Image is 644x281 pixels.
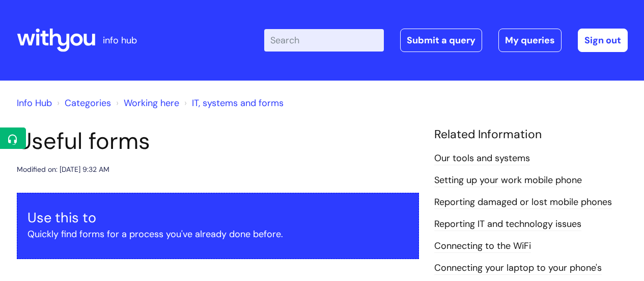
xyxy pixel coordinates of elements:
a: My queries [498,29,562,52]
h3: Use this to [27,210,408,226]
li: Working here [114,95,179,111]
a: IT, systems and forms [192,97,284,109]
p: Quickly find forms for a process you've already done before. [27,226,408,242]
a: Reporting damaged or lost mobile phones [434,196,612,209]
li: Solution home [54,95,111,111]
input: Search [264,29,384,52]
h1: Useful forms [17,127,419,155]
a: Reporting IT and technology issues [434,218,581,231]
a: Categories [65,97,111,109]
a: Sign out [578,29,628,52]
p: info hub [103,32,137,48]
a: Connecting to the WiFi [434,240,531,253]
a: Info Hub [17,97,52,109]
a: Our tools and systems [434,152,530,165]
div: | - [264,29,628,52]
h4: Related Information [434,127,628,142]
li: IT, systems and forms [182,95,284,111]
a: Working here [124,97,179,109]
a: Submit a query [400,29,482,52]
a: Setting up your work mobile phone [434,174,582,187]
div: Modified on: [DATE] 9:32 AM [17,163,109,176]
